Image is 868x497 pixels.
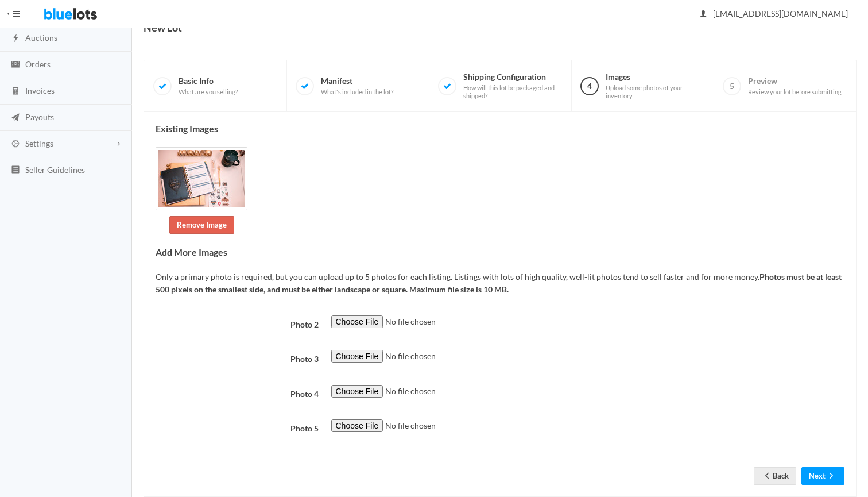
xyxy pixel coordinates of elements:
img: f9d3d8fb-e4a0-429c-a079-3fa242a8adb1-1754789305.jpg [156,147,247,210]
ion-icon: paper plane [10,113,21,124]
span: 5 [723,77,741,95]
span: Auctions [25,33,57,43]
label: Photo 5 [149,419,325,436]
ion-icon: person [697,9,709,20]
span: Shipping Configuration [463,72,562,99]
span: Orders [25,59,51,69]
span: Payouts [25,112,54,122]
span: Invoices [25,86,55,95]
span: What's included in the lot? [321,88,393,96]
span: What are you selling? [179,88,238,96]
ion-icon: list box [10,165,21,176]
a: arrow backBack [754,467,796,485]
label: Photo 2 [149,315,325,332]
span: How will this lot be packaged and shipped? [463,84,562,99]
p: Only a primary photo is required, but you can upload up to 5 photos for each listing. Listings wi... [156,271,844,296]
ion-icon: flash [10,33,21,44]
h4: Add More Images [156,247,844,257]
button: Nextarrow forward [801,467,844,485]
ion-icon: arrow forward [826,471,837,482]
span: Settings [25,138,53,148]
span: [EMAIL_ADDRESS][DOMAIN_NAME] [700,9,848,18]
ion-icon: arrow back [761,471,773,482]
span: Basic Info [179,76,238,96]
ion-icon: cash [10,60,21,71]
label: Photo 3 [149,350,325,366]
a: Remove Image [169,216,234,234]
label: Photo 4 [149,385,325,401]
span: Images [606,72,704,99]
span: Upload some photos of your inventory [606,84,704,99]
span: Manifest [321,76,393,96]
h1: New Lot [144,19,182,36]
span: Review your lot before submitting [748,88,842,96]
span: Preview [748,76,842,96]
h4: Existing Images [156,124,844,134]
ion-icon: cog [10,139,21,150]
ion-icon: calculator [10,86,21,97]
span: 4 [580,77,599,95]
span: Seller Guidelines [25,165,85,175]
